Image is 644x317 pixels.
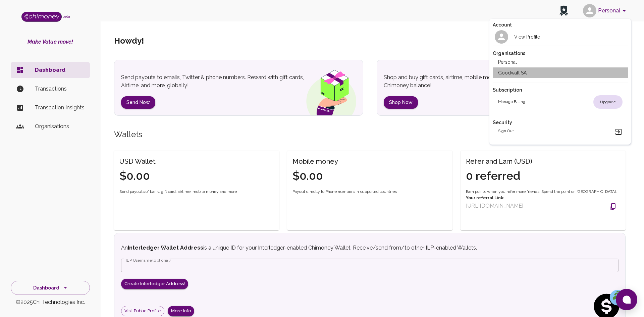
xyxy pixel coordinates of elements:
[493,119,628,126] h2: Security
[616,289,637,310] button: Open chat window
[593,95,623,109] div: Upgrade
[493,50,628,57] h2: Organisations
[498,59,517,65] h2: Personal
[493,21,628,28] h2: Account
[493,67,628,78] li: Goodwall SA
[514,34,540,40] h2: View Profile
[498,99,525,105] h2: Manage billing
[493,87,628,93] h2: Subscription
[498,128,514,136] h2: Sign out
